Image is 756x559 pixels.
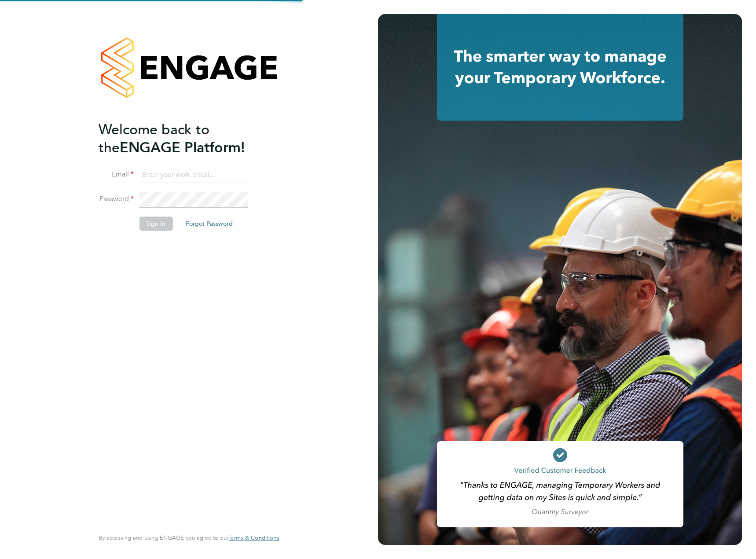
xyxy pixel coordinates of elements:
a: Terms & Conditions [228,534,279,541]
label: Email [99,170,134,179]
button: Forgot Password [179,217,240,231]
input: Enter your work email... [139,167,248,183]
span: Welcome back to the [99,121,209,156]
h2: ENGAGE Platform! [99,121,270,157]
button: Sign In [139,217,172,231]
span: By accessing and using ENGAGE you agree to our [99,534,279,541]
label: Password [99,195,134,204]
